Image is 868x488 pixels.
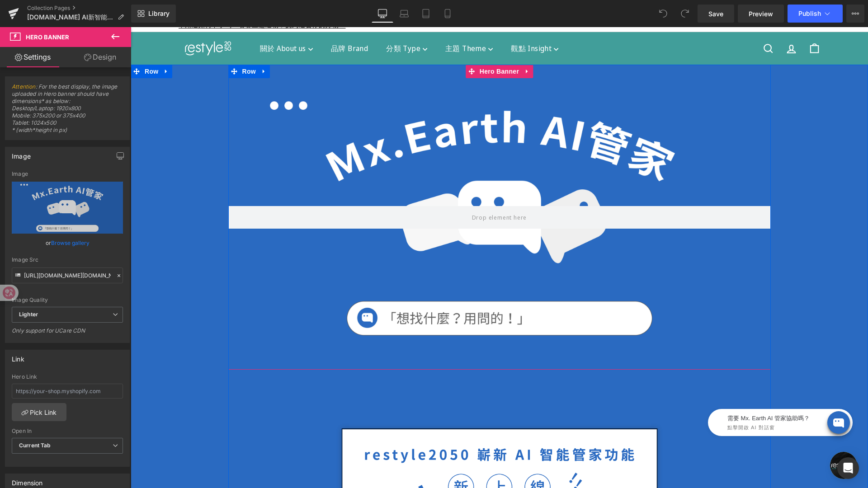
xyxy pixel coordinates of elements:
summary: 分類 Type [246,9,306,33]
div: Image [12,147,31,160]
summary: 觀點 Insight [371,9,437,33]
div: Open In [12,428,123,434]
span: Save [708,9,723,19]
span: Publish [798,10,821,17]
div: Dimension [12,474,43,487]
span: Library [148,9,170,18]
input: https://your-shop.myshopify.com [12,384,123,399]
summary: 主題 Theme [306,9,371,33]
div: Image [12,171,123,177]
button: Undo [654,5,672,23]
div: Hero Link [12,374,123,380]
div: Only support for UCare CDN [12,327,123,340]
span: Row [12,38,30,51]
button: Redo [676,5,694,23]
a: Tablet [415,5,437,23]
div: 打開聊天 [699,425,726,452]
a: Expand / Collapse [30,38,42,51]
a: Collection Pages [27,5,131,12]
a: Attention [12,83,36,90]
a: Browse gallery [51,235,90,251]
span: Row [109,38,127,51]
button: More [846,5,864,23]
div: or [12,238,123,248]
a: Desktop [372,5,393,23]
a: 品牌 Brand [191,9,246,33]
a: New Library [131,5,176,23]
a: Laptop [393,5,415,23]
a: Expand / Collapse [127,38,139,51]
div: Image Quality [12,297,123,303]
span: Preview [749,9,773,19]
div: Image Src [12,257,123,263]
a: 購物車 [672,8,695,35]
input: Link [12,267,123,283]
a: Design [67,47,133,67]
summary: 關於 About us [120,9,191,33]
iframe: Tiledesk Widget [547,371,728,416]
button: Publish [788,5,843,23]
b: Current Tab [19,442,51,449]
span: Hero Banner [26,33,69,41]
div: Link [12,350,24,363]
span: Hero Banner [347,38,391,51]
span: [DOMAIN_NAME] AI新智能管家 [27,14,114,21]
span: : For the best display, the image uploaded in Hero banner should have dimensions* as below: Deskt... [12,83,123,140]
b: Lighter [19,311,38,318]
a: Pick Link [12,403,66,421]
div: Open Intercom Messenger [837,457,859,479]
a: Mobile [437,5,458,23]
a: Preview [738,5,784,23]
a: Expand / Collapse [391,38,402,51]
div: Primary [120,9,532,33]
img: restyle2050 [48,12,107,31]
